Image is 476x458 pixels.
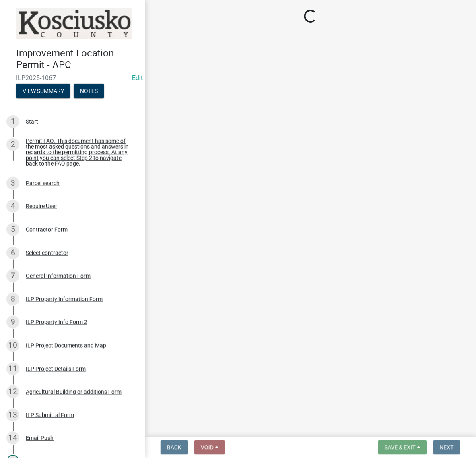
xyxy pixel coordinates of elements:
[6,363,19,375] div: 11
[26,296,103,302] div: ILP Property Information Form
[26,435,54,441] div: Email Push
[6,409,19,422] div: 13
[161,440,188,455] button: Back
[26,203,57,209] div: Require User
[440,444,454,451] span: Next
[16,88,70,95] wm-modal-confirm: Summary
[167,444,181,451] span: Back
[74,84,104,98] button: Notes
[194,440,225,455] button: Void
[6,177,19,190] div: 3
[26,180,60,186] div: Parcel search
[132,74,143,82] wm-modal-confirm: Edit Application Number
[433,440,460,455] button: Next
[6,432,19,445] div: 14
[26,119,38,124] div: Start
[26,319,87,325] div: ILP Property Info Form 2
[6,200,19,213] div: 4
[6,115,19,128] div: 1
[385,444,416,451] span: Save & Exit
[16,74,129,82] span: ILP2025-1067
[6,223,19,236] div: 5
[6,247,19,259] div: 6
[74,88,104,95] wm-modal-confirm: Notes
[6,339,19,352] div: 10
[26,343,106,348] div: ILP Project Documents and Map
[201,444,214,451] span: Void
[26,366,86,372] div: ILP Project Details Form
[132,74,143,82] a: Edit
[6,385,19,398] div: 12
[6,269,19,282] div: 7
[26,273,91,279] div: General Information Form
[16,84,70,98] button: View Summary
[16,8,132,39] img: Kosciusko County, Indiana
[16,48,138,71] h4: Improvement Location Permit - APC
[26,138,132,166] div: Permit FAQ. This document has some of the most asked questions and answers in regards to the perm...
[6,293,19,306] div: 8
[26,412,74,418] div: ILP Submittal Form
[26,227,68,232] div: Contractor Form
[26,389,122,395] div: Agricultural Building or additions Form
[6,316,19,329] div: 9
[6,138,19,151] div: 2
[26,250,68,256] div: Select contractor
[378,440,427,455] button: Save & Exit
